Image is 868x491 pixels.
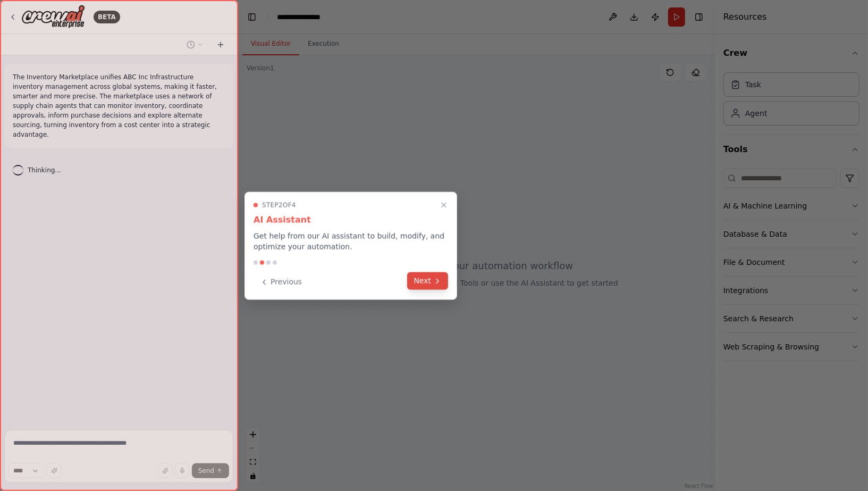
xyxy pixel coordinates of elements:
[254,231,448,252] p: Get help from our AI assistant to build, modify, and optimize your automation.
[245,10,259,24] button: Hide left sidebar
[437,199,450,212] button: Close walkthrough
[254,273,308,291] button: Previous
[254,214,448,227] h3: AI Assistant
[407,272,448,290] button: Next
[262,201,296,210] span: Step 2 of 4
